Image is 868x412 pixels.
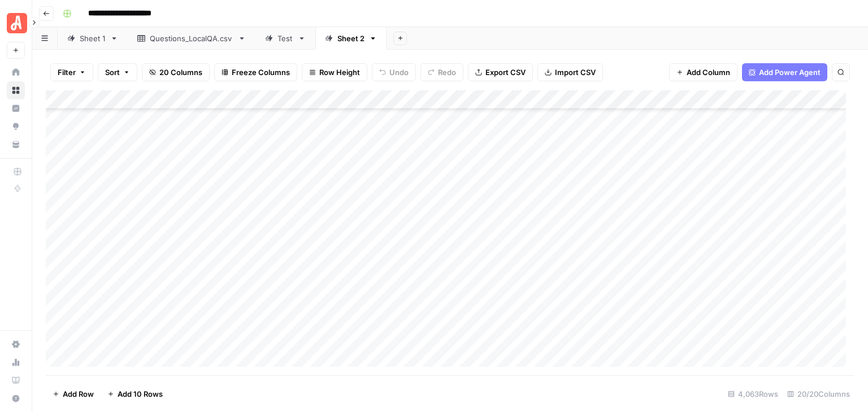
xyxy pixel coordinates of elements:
button: Help + Support [7,389,25,407]
button: Add Column [669,63,737,81]
img: Angi Logo [7,13,27,33]
a: Usage [7,353,25,371]
button: Sort [98,63,137,81]
button: Import CSV [537,63,603,81]
a: Home [7,63,25,81]
a: Browse [7,81,25,99]
a: Test [255,27,315,50]
span: Add Row [63,388,94,400]
span: Add Column [687,67,730,78]
div: 4,063 Rows [723,385,783,403]
button: Redo [420,63,463,81]
div: 20/20 Columns [783,385,854,403]
a: Sheet 1 [58,27,128,50]
span: Export CSV [485,67,526,78]
a: Learning Hub [7,371,25,389]
a: Your Data [7,135,25,154]
button: Add Row [46,385,101,403]
a: Insights [7,99,25,117]
div: Sheet 2 [337,33,364,44]
button: Export CSV [468,63,533,81]
button: Row Height [302,63,367,81]
button: Filter [50,63,93,81]
span: Redo [438,67,456,78]
span: Add Power Agent [759,67,821,78]
span: Filter [58,67,76,78]
button: Workspace: Angi [7,9,25,37]
a: Settings [7,335,25,353]
span: Sort [105,67,120,78]
button: Undo [372,63,416,81]
a: Sheet 2 [315,27,387,50]
a: Questions_LocalQA.csv [128,27,255,50]
span: Freeze Columns [232,67,290,78]
button: Add Power Agent [742,63,827,81]
span: 20 Columns [159,67,202,78]
button: Add 10 Rows [101,385,170,403]
span: Add 10 Rows [118,388,163,400]
button: 20 Columns [142,63,210,81]
div: Sheet 1 [80,33,106,44]
span: Import CSV [555,67,596,78]
a: Opportunities [7,117,25,135]
span: Undo [389,67,409,78]
span: Row Height [319,67,360,78]
div: Questions_LocalQA.csv [150,33,233,44]
div: Test [277,33,293,44]
button: Freeze Columns [214,63,297,81]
